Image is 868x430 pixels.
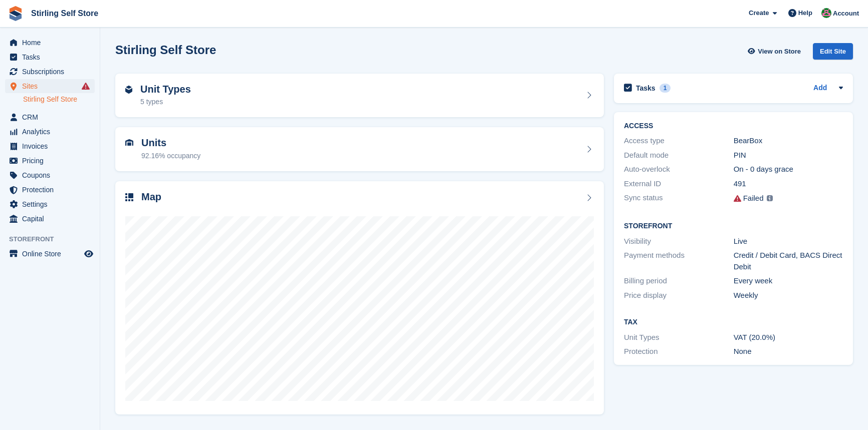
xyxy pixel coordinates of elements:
div: Auto-overlock [624,164,734,175]
a: Stirling Self Store [27,5,102,22]
span: Tasks [22,50,82,64]
a: menu [5,139,95,153]
div: External ID [624,178,734,190]
span: Invoices [22,139,82,153]
div: None [734,346,843,357]
div: Billing period [624,275,734,287]
a: menu [5,197,95,211]
img: unit-icn-7be61d7bf1b0ce9d3e12c5938cc71ed9869f7b940bace4675aadf7bd6d80202e.svg [125,139,133,146]
span: CRM [22,110,82,124]
span: Account [833,9,859,19]
a: menu [5,65,95,79]
span: Analytics [22,125,82,139]
h2: Units [141,137,200,149]
div: 1 [660,84,671,93]
a: menu [5,168,95,182]
div: BearBox [734,135,843,147]
img: stora-icon-8386f47178a22dfd0bd8f6a31ec36ba5ce8667c1dd55bd0f319d3a0aa187defe.svg [8,6,23,21]
a: menu [5,110,95,124]
div: 92.16% occupancy [141,151,200,161]
div: Sync status [624,192,734,205]
div: Access type [624,135,734,147]
a: Map [115,181,604,415]
a: menu [5,36,95,50]
a: menu [5,247,95,261]
div: Visibility [624,236,734,247]
div: Every week [734,275,843,287]
div: Failed [743,193,764,204]
span: Online Store [22,247,82,261]
a: Units 92.16% occupancy [115,127,604,171]
div: Default mode [624,150,734,161]
a: menu [5,183,95,197]
div: PIN [734,150,843,161]
span: Protection [22,183,82,197]
span: Home [22,36,82,50]
img: Lucy [821,8,831,18]
span: Pricing [22,154,82,168]
div: Price display [624,290,734,301]
h2: Unit Types [140,84,191,95]
a: Stirling Self Store [23,95,95,104]
div: Protection [624,346,734,357]
span: Help [798,8,812,18]
span: Subscriptions [22,65,82,79]
h2: Map [141,191,161,203]
span: Capital [22,212,82,226]
a: menu [5,50,95,64]
div: Credit / Debit Card, BACS Direct Debit [734,250,843,272]
a: menu [5,125,95,139]
i: Smart entry sync failures have occurred [82,82,90,90]
div: On - 0 days grace [734,164,843,175]
h2: Stirling Self Store [115,43,216,57]
a: menu [5,154,95,168]
a: Edit Site [813,43,853,64]
div: Unit Types [624,332,734,343]
span: Coupons [22,168,82,182]
span: Sites [22,79,82,93]
div: Weekly [734,290,843,301]
span: Create [749,8,769,18]
h2: ACCESS [624,122,843,130]
a: Preview store [83,248,95,260]
img: icon-info-grey-7440780725fd019a000dd9b08b2336e03edf1995a4989e88bcd33f0948082b44.svg [767,195,773,201]
h2: Tax [624,318,843,326]
img: map-icn-33ee37083ee616e46c38cad1a60f524a97daa1e2b2c8c0bc3eb3415660979fc1.svg [125,193,133,201]
div: 491 [734,178,843,190]
span: View on Store [758,47,801,57]
a: Add [813,83,827,94]
div: Payment methods [624,250,734,272]
img: unit-type-icn-2b2737a686de81e16bb02015468b77c625bbabd49415b5ef34ead5e3b44a266d.svg [125,86,132,94]
a: Unit Types 5 types [115,74,604,118]
a: menu [5,212,95,226]
h2: Storefront [624,222,843,230]
span: Settings [22,197,82,211]
span: Storefront [9,234,100,244]
div: VAT (20.0%) [734,332,843,343]
a: menu [5,79,95,93]
h2: Tasks [636,84,656,93]
a: View on Store [746,43,805,60]
div: 5 types [140,97,191,107]
div: Edit Site [813,43,853,60]
div: Live [734,236,843,247]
